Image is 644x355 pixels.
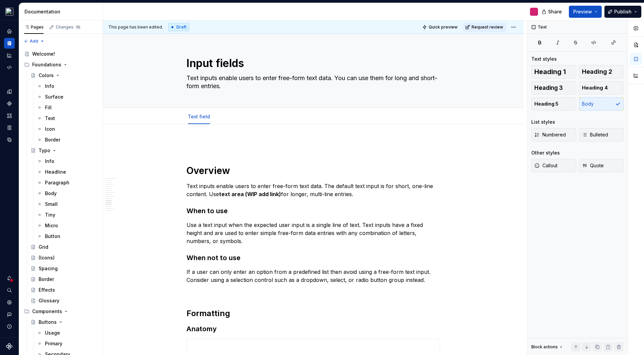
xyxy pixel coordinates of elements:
div: Block actions [531,342,564,352]
a: Buttons [28,317,100,328]
a: Glossary [28,295,100,306]
div: Block actions [531,344,558,350]
a: Settings [4,297,15,308]
div: Documentation [4,38,15,49]
a: Fill [34,102,100,113]
div: Border [39,276,54,283]
div: Surface [45,94,63,100]
div: Typo [39,147,50,154]
a: Border [34,134,100,145]
a: Text [34,113,100,124]
button: Publish [604,6,641,18]
span: Heading 3 [534,84,563,91]
a: Icon [34,124,100,134]
span: Quick preview [429,24,458,30]
a: Small [34,199,100,210]
span: Request review [472,24,503,30]
span: Publish [614,8,632,15]
div: Contact support [4,309,15,320]
div: Border [45,136,60,143]
h3: When not to use [186,253,440,262]
h3: When to use [186,206,440,216]
span: Callout [534,162,557,169]
span: Heading 1 [534,68,566,75]
span: Heading 2 [582,68,612,75]
div: Spacing [39,265,58,272]
div: Effects [39,287,55,293]
div: Info [45,158,54,165]
div: Headline [45,169,66,175]
button: Heading 4 [579,81,624,95]
div: List styles [531,119,555,125]
a: Headline [34,167,100,177]
div: Glossary [39,297,59,304]
button: Add [21,37,47,46]
div: Button [45,233,60,240]
a: Paragraph [34,177,100,188]
a: Usage [34,328,100,338]
a: Assets [4,110,15,121]
span: Numbered [534,131,566,138]
a: Storybook stories [4,122,15,133]
a: Surface [34,92,100,102]
div: Draft [168,23,189,31]
button: Quick preview [420,22,461,32]
button: Numbered [531,128,576,141]
span: This page has been edited. [108,24,163,30]
div: Components [21,306,100,317]
p: If a user can only enter an option from a predefined list then avoid using a free-form text input... [186,268,440,284]
div: Text [45,115,55,122]
button: Callout [531,159,576,172]
span: 10 [75,24,81,30]
a: Colors [28,70,100,81]
textarea: Text inputs enable users to enter free-form text data. You can use them for long and short-form e... [185,73,439,92]
a: Data sources [4,134,15,145]
span: Quote [582,162,604,169]
a: Analytics [4,50,15,61]
a: Design tokens [4,86,15,97]
div: Foundations [21,59,100,70]
div: Buttons [39,319,57,326]
div: Body [45,190,57,197]
div: Colors [39,72,54,79]
button: Heading 1 [531,65,576,78]
button: Request review [463,22,506,32]
a: Info [34,81,100,92]
div: Grid [39,244,48,250]
button: Preview [569,6,602,18]
a: Button [34,231,100,242]
button: Share [538,6,566,18]
a: Text field [188,114,210,119]
a: Body [34,188,100,199]
span: Heading 4 [582,84,608,91]
button: Bulleted [579,128,624,141]
a: Effects [28,285,100,295]
a: Home [4,26,15,37]
h3: Anatomy [186,324,440,334]
img: e5527c48-e7d1-4d25-8110-9641689f5e10.png [5,8,13,16]
div: Welcome! [32,51,55,57]
button: Notifications [4,273,15,284]
span: Bulleted [582,131,608,138]
div: Info [45,83,54,90]
textarea: Input fields [185,55,439,71]
p: Text inputs enable users to enter free-form text data. The default text input is for short, one-l... [186,182,440,198]
button: Search ⌘K [4,285,15,296]
button: Heading 2 [579,65,624,78]
div: Primary [45,340,62,347]
a: Spacing [28,263,100,274]
div: Foundations [32,61,61,68]
div: Text field [185,109,213,123]
button: Quote [579,159,624,172]
a: Code automation [4,62,15,73]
